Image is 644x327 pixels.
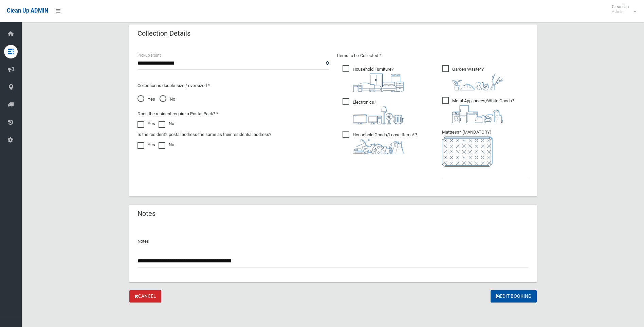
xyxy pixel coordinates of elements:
[129,27,199,40] header: Collection Details
[442,136,493,167] img: e7408bece873d2c1783593a074e5cb2f.png
[343,98,404,124] span: Electronics
[159,120,174,128] label: No
[442,65,503,90] span: Garden Waste*
[452,105,503,123] img: 36c1b0289cb1767239cdd3de9e694f19.png
[160,95,175,103] span: No
[137,110,218,118] label: Does the resident require a Postal Pack? *
[343,65,404,92] span: Household Furniture
[353,100,404,124] i: ?
[137,141,155,149] label: Yes
[137,82,329,90] p: Collection is double size / oversized *
[159,141,174,149] label: No
[353,139,404,154] img: b13cc3517677393f34c0a387616ef184.png
[452,98,514,123] i: ?
[491,290,537,303] button: Edit Booking
[353,106,404,124] img: 394712a680b73dbc3d2a6a3a7ffe5a07.png
[442,130,529,167] span: Mattress* (MANDATORY)
[137,95,155,103] span: Yes
[343,131,417,154] span: Household Goods/Loose Items*
[129,207,164,220] header: Notes
[137,131,271,139] label: Is the resident's postal address the same as their residential address?
[612,9,629,14] small: Admin
[337,52,529,60] p: Items to be Collected *
[137,120,155,128] label: Yes
[7,7,48,14] span: Clean Up ADMIN
[608,4,636,14] span: Clean Up
[129,290,161,303] a: Cancel
[353,73,404,92] img: aa9efdbe659d29b613fca23ba79d85cb.png
[442,97,514,123] span: Metal Appliances/White Goods
[353,67,404,92] i: ?
[452,73,503,90] img: 4fd8a5c772b2c999c83690221e5242e0.png
[137,237,529,245] p: Notes
[353,132,417,154] i: ?
[452,67,503,90] i: ?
